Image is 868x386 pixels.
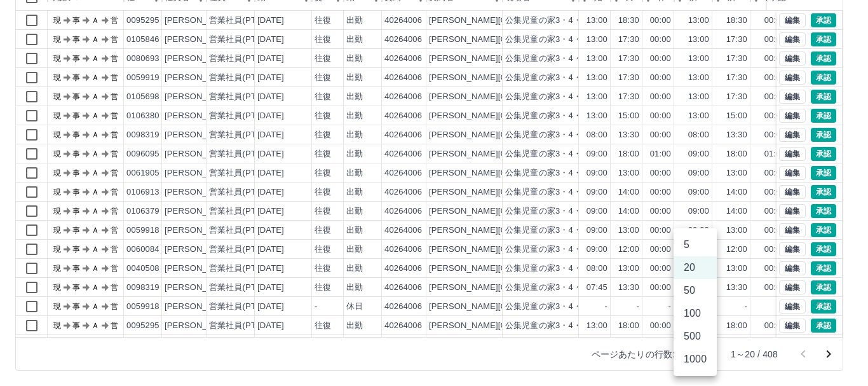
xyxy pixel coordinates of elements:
[674,302,717,325] li: 100
[674,233,717,256] li: 5
[674,256,717,279] li: 20
[674,325,717,348] li: 500
[674,279,717,302] li: 50
[674,348,717,371] li: 1000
